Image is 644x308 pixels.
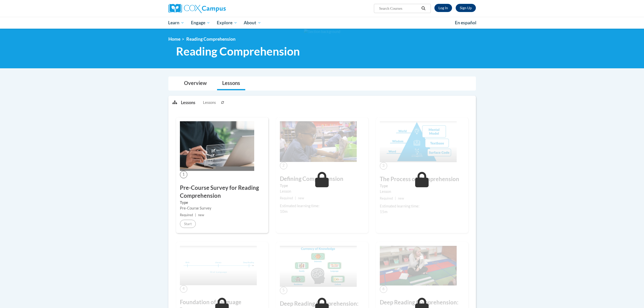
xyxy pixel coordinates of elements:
[295,196,296,200] span: |
[180,200,264,205] label: Type
[180,184,264,200] h3: Pre-Course Survey for Reading Comprehension
[304,29,340,35] img: Section background
[240,17,264,29] a: About
[195,213,196,217] span: |
[380,203,464,209] div: Estimated learning time:
[180,220,196,228] button: Start
[298,196,304,200] span: new
[217,20,237,26] span: Explore
[168,20,184,26] span: Learn
[379,5,420,12] input: Search Courses
[398,196,404,200] span: new
[395,196,396,200] span: |
[280,196,293,200] span: Required
[188,17,213,29] a: Engage
[180,205,264,211] div: Pre-Course Survey
[179,77,212,90] a: Overview
[165,17,188,29] a: Learn
[280,189,364,194] div: Lesson
[180,171,187,178] span: 1
[181,100,195,105] p: Lessons
[161,17,484,29] div: Main menu
[380,175,464,183] h3: The Process of Comprehension
[280,162,287,169] span: 2
[180,213,193,217] span: Required
[380,210,387,214] span: 15m
[198,213,204,217] span: new
[168,36,180,42] a: Home
[186,36,236,42] span: Reading Comprehension
[380,189,464,194] div: Lesson
[280,183,364,189] label: Type
[280,246,357,287] img: Course Image
[380,183,464,189] label: Type
[380,285,387,293] span: 6
[380,246,457,285] img: Course Image
[456,4,476,12] a: Register
[380,196,393,200] span: Required
[180,246,257,285] img: Course Image
[280,175,364,183] h3: Defining Comprehension
[280,203,364,209] div: Estimated learning time:
[176,45,300,58] span: Reading Comprehension
[191,20,210,26] span: Engage
[434,4,452,12] a: Log In
[420,5,427,12] button: Search
[203,100,216,105] span: Lessons
[380,121,457,162] img: Course Image
[280,287,287,294] span: 5
[180,298,264,306] h3: Foundation of Language
[213,17,241,29] a: Explore
[168,4,266,13] a: Cox Campus
[455,20,476,25] span: En español
[217,77,245,90] a: Lessons
[168,4,226,13] img: Cox Campus
[280,121,357,162] img: Course Image
[452,17,480,28] a: En español
[380,162,387,170] span: 3
[180,285,187,293] span: 4
[280,209,288,214] span: 10m
[180,121,254,171] img: Course Image
[244,20,261,26] span: About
